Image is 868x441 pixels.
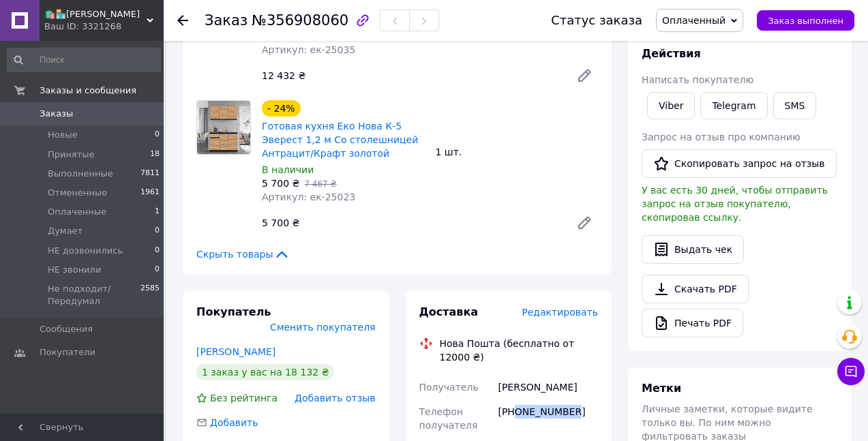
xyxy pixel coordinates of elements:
[262,192,355,202] span: Артикул: ек-25023
[295,393,375,404] span: Добавить отзыв
[48,283,140,307] span: Не подходит/Передумал
[40,346,95,359] span: Покупатели
[571,209,598,237] a: Редактировать
[647,92,695,119] a: Viber
[571,62,598,89] a: Редактировать
[436,337,602,364] div: Нова Пошта (бесплатно от 12000 ₴)
[155,129,160,141] span: 0
[642,309,743,337] a: Печать PDF
[44,8,147,20] span: 🛍️🏪Базар Мебели
[155,245,160,257] span: 0
[155,206,160,218] span: 1
[495,375,601,399] div: [PERSON_NAME]
[48,129,78,141] span: Новые
[551,14,642,27] div: Статус заказа
[140,187,160,199] span: 1961
[40,108,73,120] span: Заказы
[642,149,837,178] button: Скопировать запрос на отзыв
[642,47,701,60] span: Действия
[773,92,817,119] button: SMS
[642,382,681,395] span: Метки
[262,31,305,42] span: 12 432 ₴
[495,399,601,438] div: [PHONE_NUMBER]
[662,15,725,26] span: Оплаченный
[304,179,336,189] span: 7 467 ₴
[7,48,161,72] input: Поиск
[252,12,348,29] span: №356908060
[40,323,93,335] span: Сообщения
[196,305,271,318] span: Покупатель
[140,283,160,307] span: 2585
[48,225,83,237] span: Думает
[419,406,478,431] span: Телефон получателя
[197,101,250,154] img: Готовая кухня Еко Нова К-5 Эверест 1,2 м Со столешницей Антрацит/Крафт золотой
[768,16,843,26] span: Заказ выполнен
[270,322,375,333] span: Сменить покупателя
[310,32,348,42] span: 16 286 ₴
[196,247,290,261] span: Скрыть товары
[642,132,800,142] span: Запрос на отзыв про компанию
[419,382,479,393] span: Получатель
[419,305,479,318] span: Доставка
[44,20,164,33] div: Ваш ID: 3321268
[48,149,95,161] span: Принятые
[196,364,334,380] div: 1 заказ у вас на 18 132 ₴
[262,178,299,189] span: 5 700 ₴
[642,275,749,303] a: Скачать PDF
[205,12,248,29] span: Заказ
[642,185,828,223] span: У вас есть 30 дней, чтобы отправить запрос на отзыв покупателю, скопировав ссылку.
[48,168,113,180] span: Выполненные
[757,10,854,31] button: Заказ выполнен
[155,225,160,237] span: 0
[177,14,188,27] div: Вернуться назад
[522,307,598,318] span: Редактировать
[700,92,767,119] a: Telegram
[430,142,604,162] div: 1 шт.
[256,66,565,85] div: 12 432 ₴
[48,187,107,199] span: Отмененные
[48,206,106,218] span: Оплаченные
[155,264,160,276] span: 0
[150,149,160,161] span: 18
[256,213,565,232] div: 5 700 ₴
[642,74,753,85] span: Написать покупателю
[262,44,355,55] span: Артикул: ек-25035
[262,164,314,175] span: В наличии
[48,245,123,257] span: НЕ дозвонились
[210,417,258,428] span: Добавить
[262,100,301,117] div: - 24%
[262,121,418,159] a: Готовая кухня Еко Нова К-5 Эверест 1,2 м Со столешницей Антрацит/Крафт золотой
[837,358,865,385] button: Чат с покупателем
[210,393,278,404] span: Без рейтинга
[140,168,160,180] span: 7811
[48,264,101,276] span: НЕ звонили
[40,85,136,97] span: Заказы и сообщения
[642,235,744,264] button: Выдать чек
[196,346,275,357] a: [PERSON_NAME]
